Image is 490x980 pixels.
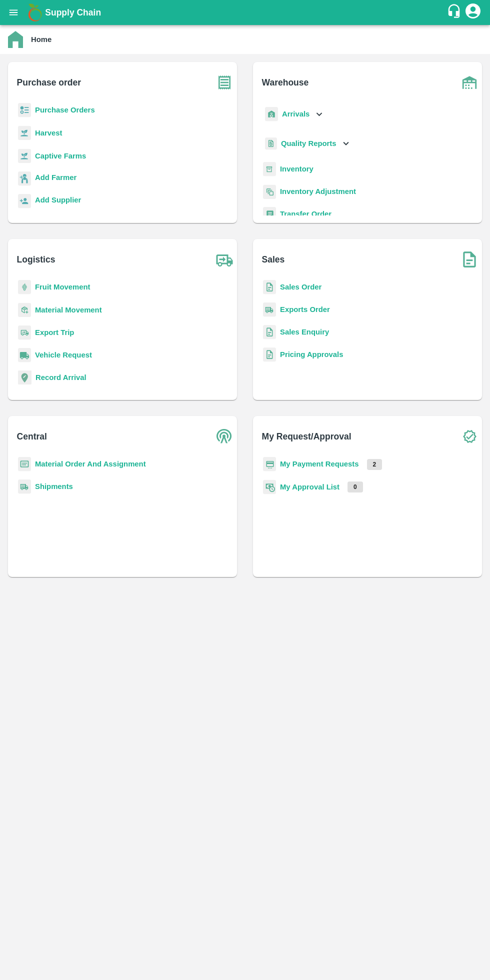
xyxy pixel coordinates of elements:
img: farmer [18,171,31,186]
img: harvest [18,148,31,163]
img: whArrival [265,107,278,121]
img: fruit [18,280,31,294]
a: Vehicle Request [35,351,92,359]
img: delivery [18,325,31,340]
img: qualityReport [265,137,277,150]
img: sales [263,280,276,294]
b: Central [17,429,47,443]
img: home [8,31,23,48]
img: approval [263,479,276,494]
b: Home [31,35,51,43]
img: supplier [18,194,31,208]
a: Sales Enquiry [280,328,329,336]
div: customer-support [446,3,464,21]
a: Shipments [35,482,73,490]
img: recordArrival [18,370,31,384]
a: Inventory [280,165,313,173]
b: Logistics [17,252,55,266]
img: shipments [263,302,276,317]
a: My Payment Requests [280,460,359,468]
b: Add Farmer [35,173,76,181]
b: My Request/Approval [262,429,351,443]
img: inventory [263,184,276,199]
img: check [457,424,482,449]
a: Inventory Adjustment [280,187,356,195]
img: centralMaterial [18,457,31,471]
a: My Approval List [280,483,339,491]
a: Sales Order [280,283,321,291]
img: sales [263,325,276,339]
a: Export Trip [35,328,74,336]
a: Pricing Approvals [280,350,343,358]
img: whInventory [263,162,276,176]
img: harvest [18,125,31,140]
img: central [212,424,237,449]
img: shipments [18,479,31,494]
a: Material Movement [35,306,102,314]
p: 2 [367,459,382,470]
b: Quality Reports [281,139,336,147]
div: Quality Reports [263,133,351,154]
img: sales [263,347,276,362]
p: 0 [347,481,363,492]
a: Add Supplier [35,194,81,208]
a: Purchase Orders [35,106,95,114]
a: Exports Order [280,305,330,313]
b: Arrivals [282,110,309,118]
a: Material Order And Assignment [35,460,146,468]
a: Fruit Movement [35,283,90,291]
a: Record Arrival [35,373,86,381]
img: purchase [212,70,237,95]
button: open drawer [2,1,25,24]
img: vehicle [18,348,31,362]
img: warehouse [457,70,482,95]
img: whTransfer [263,207,276,221]
div: Arrivals [263,103,325,125]
img: payment [263,457,276,471]
img: logo [25,2,45,22]
div: account of current user [464,2,482,23]
a: Transfer Order [280,210,331,218]
img: soSales [457,247,482,272]
b: Purchase order [17,75,81,89]
a: Captive Farms [35,152,86,160]
b: Supply Chain [45,7,101,17]
a: Add Farmer [35,172,76,185]
a: Supply Chain [45,5,446,19]
img: truck [212,247,237,272]
a: Harvest [35,129,62,137]
b: Sales [262,252,285,266]
img: reciept [18,103,31,117]
b: Add Supplier [35,196,81,204]
img: material [18,302,31,317]
b: Warehouse [262,75,309,89]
